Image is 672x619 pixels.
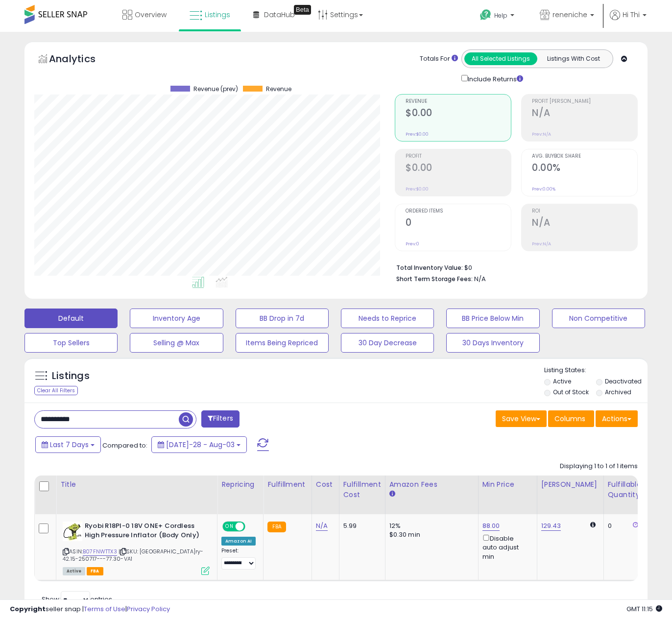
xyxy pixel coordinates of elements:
small: FBA [267,522,286,532]
span: 2025-08-11 11:15 GMT [626,604,662,614]
i: Get Help [480,9,492,21]
button: Default [24,309,118,328]
img: 41SabwmI54L._SL40_.jpg [63,522,82,541]
h2: N/A [532,107,637,120]
div: Fulfillment Cost [343,479,381,500]
button: Actions [596,410,638,427]
span: Ordered Items [406,209,511,214]
button: Filters [201,410,240,428]
div: Amazon AI [221,537,256,546]
h2: $0.00 [406,107,511,120]
a: 129.43 [541,521,561,531]
a: Help [472,1,524,32]
li: $0 [396,261,630,273]
label: Deactivated [605,377,642,385]
span: Revenue [266,86,291,93]
span: Show: entries [42,595,112,604]
a: 88.00 [482,521,500,531]
span: OFF [244,523,260,531]
h2: $0.00 [406,162,511,175]
div: Totals For [420,54,458,64]
small: Prev: $0.00 [406,186,429,192]
b: Total Inventory Value: [396,263,463,272]
div: Include Returns [454,73,535,84]
p: Listing States: [544,366,648,375]
span: [DATE]-28 - Aug-03 [166,440,235,450]
div: Title [60,479,213,490]
span: Profit [PERSON_NAME] [532,99,637,104]
div: ASIN: [63,522,210,574]
span: Compared to: [102,441,147,450]
small: Prev: 0.00% [532,186,555,192]
span: Overview [135,10,167,20]
a: Hi Thi [610,10,647,32]
button: Inventory Age [130,309,223,328]
button: 30 Days Inventory [446,333,539,353]
h2: 0.00% [532,162,637,175]
small: Prev: N/A [532,241,551,247]
button: Listings With Cost [537,52,610,65]
span: Last 7 Days [50,440,89,450]
div: seller snap | | [10,605,170,614]
small: Amazon Fees. [389,490,395,499]
small: Prev: 0 [406,241,419,247]
a: B07FNWTTX3 [83,548,117,556]
div: 5.99 [343,522,378,530]
span: reneniche [552,10,587,20]
b: Short Term Storage Fees: [396,275,473,283]
span: Profit [406,154,511,159]
button: Selling @ Max [130,333,223,353]
button: Top Sellers [24,333,118,353]
button: BB Price Below Min [446,309,539,328]
div: Tooltip anchor [294,5,311,15]
span: Avg. Buybox Share [532,154,637,159]
div: Disable auto adjust min [482,533,529,561]
strong: Copyright [10,604,46,614]
div: Clear All Filters [34,386,78,395]
a: Privacy Policy [127,604,170,614]
span: All listings currently available for purchase on Amazon [63,567,85,575]
a: Terms of Use [84,604,125,614]
h5: Analytics [49,52,115,68]
i: Calculated using Dynamic Max Price. [590,522,596,528]
label: Out of Stock [553,388,589,396]
span: | SKU: [GEOGRAPHIC_DATA]ry-42.15-250717---77.30-VA1 [63,548,204,562]
span: N/A [474,274,486,284]
div: Fulfillment [267,479,307,490]
button: Last 7 Days [35,436,101,453]
h5: Listings [52,369,90,383]
div: Fulfillable Quantity [608,479,642,500]
button: Needs to Reprice [341,309,434,328]
span: Revenue (prev) [193,86,238,93]
button: All Selected Listings [464,52,537,65]
span: ON [223,523,236,531]
button: Save View [496,410,547,427]
span: ROI [532,209,637,214]
span: Listings [205,10,230,20]
button: Items Being Repriced [236,333,329,353]
a: N/A [316,521,328,531]
div: Preset: [221,548,256,570]
button: 30 Day Decrease [341,333,434,353]
button: Non Competitive [552,309,645,328]
label: Active [553,377,571,385]
h2: N/A [532,217,637,230]
span: DataHub [264,10,295,20]
b: Ryobi R18PI-0 18V ONE+ Cordless High Pressure Inflator (Body Only) [85,522,204,542]
button: [DATE]-28 - Aug-03 [151,436,247,453]
small: Prev: N/A [532,131,551,137]
div: $0.30 min [389,530,471,539]
div: 12% [389,522,471,530]
span: Revenue [406,99,511,104]
div: 0 [608,522,638,530]
span: Columns [554,414,585,424]
span: Help [494,11,507,20]
span: FBA [87,567,103,575]
div: Repricing [221,479,259,490]
span: Hi Thi [623,10,640,20]
div: Amazon Fees [389,479,474,490]
div: [PERSON_NAME] [541,479,600,490]
h2: 0 [406,217,511,230]
button: Columns [548,410,594,427]
div: Cost [316,479,335,490]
